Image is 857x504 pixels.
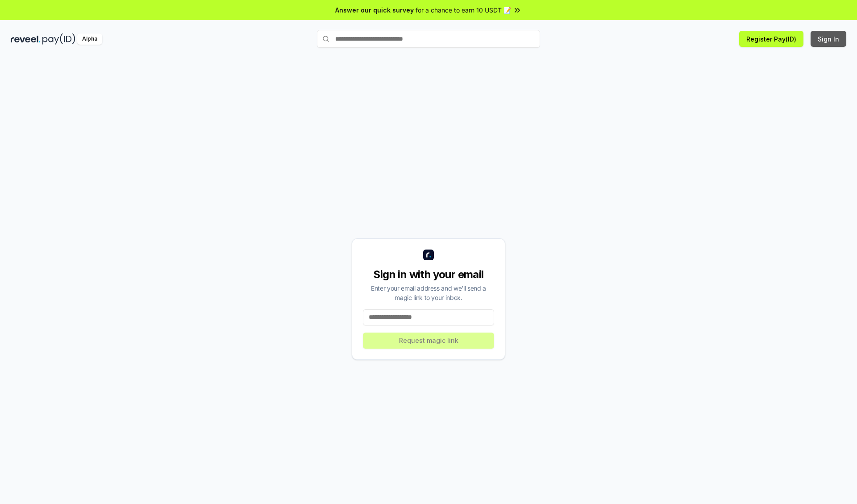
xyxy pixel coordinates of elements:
[335,5,414,15] span: Answer our quick survey
[42,33,75,45] img: pay_id
[811,31,846,47] button: Sign In
[11,33,41,45] img: reveel_dark
[77,33,102,45] div: Alpha
[363,283,494,302] div: Enter your email address and we’ll send a magic link to your inbox.
[423,250,434,260] img: logo_small
[739,31,803,47] button: Register Pay(ID)
[416,5,511,15] span: for a chance to earn 10 USDT 📝
[363,267,494,282] div: Sign in with your email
